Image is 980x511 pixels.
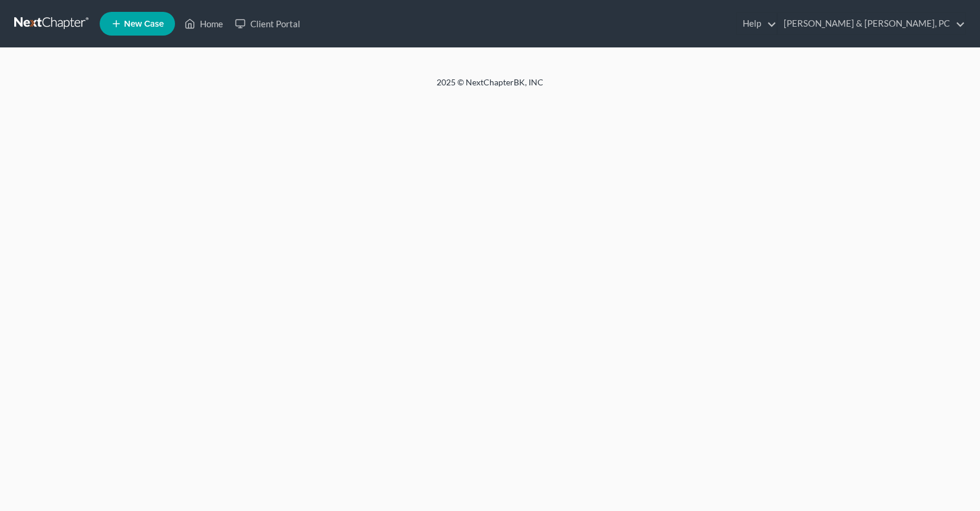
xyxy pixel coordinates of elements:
a: Client Portal [229,13,306,34]
a: [PERSON_NAME] & [PERSON_NAME], PC [778,13,965,34]
a: Home [179,13,229,34]
a: Help [737,13,777,34]
div: 2025 © NextChapterBK, INC [152,76,828,98]
new-legal-case-button: New Case [100,12,175,36]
